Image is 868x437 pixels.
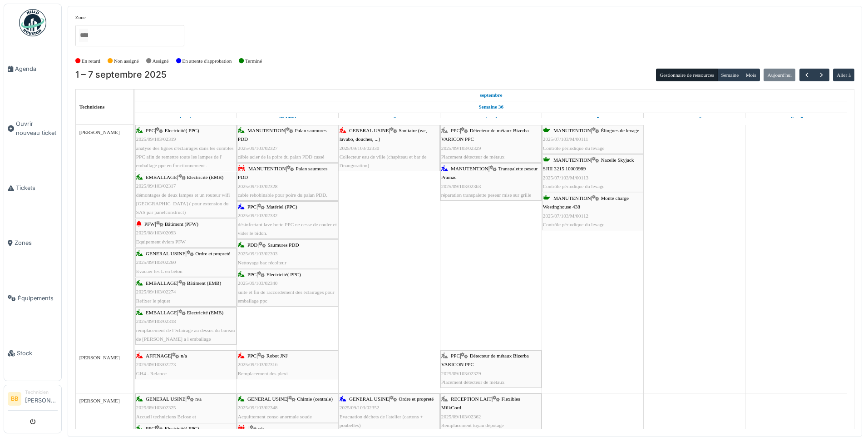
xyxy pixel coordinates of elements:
span: 2025/09/103/02327 [238,145,278,151]
span: Chimie (centrale) [297,396,333,402]
span: GENERAL USINE [146,396,186,402]
input: Tous [79,29,88,42]
span: Ordre et propreté [399,396,434,402]
span: PPC [146,128,155,133]
span: GENERAL USINE [349,396,389,402]
span: EMBALLAGE [146,310,177,315]
span: Zones [15,238,58,247]
div: | [543,194,642,229]
div: | [441,395,541,430]
button: Gestionnaire de ressources [656,69,718,81]
div: | [136,308,236,343]
a: Ouvrir nouveau ticket [4,96,61,160]
span: GENERAL USINE [146,251,186,256]
button: Mois [742,69,760,81]
span: Détecteur de métaux Bizerba VARICON PPC [441,353,529,367]
div: | [136,126,236,170]
span: 2025/08/103/02093 [136,230,176,235]
span: PPC [451,353,460,358]
div: | [238,126,337,161]
a: BB Technicien[PERSON_NAME] [8,389,58,411]
span: 2025/09/103/02330 [340,145,380,151]
span: PDD [247,242,257,248]
a: 1 septembre 2025 [478,89,505,101]
span: 2025/09/103/02316 [238,362,278,367]
span: Bâtiment (EMB) [187,280,222,286]
span: suite et fin de raccordement des éclairages pour emballage ppc [238,289,335,303]
span: Robot JNJ [266,353,288,358]
div: Technicien [25,389,58,396]
span: 2025/09/103/02260 [136,259,176,265]
div: | [136,279,236,305]
span: Collecteur eau de ville (chapiteau et bar de l'inauguration) [340,154,427,168]
div: | [136,220,236,246]
label: Zone [75,14,86,21]
span: AFFINAGE [146,353,171,358]
span: EMBALLAGE [146,174,177,180]
span: 2025/09/103/02328 [238,184,278,189]
li: [PERSON_NAME] [25,389,58,408]
span: analyse des lignes d'éclairages dans les combles PPC afin de remettre toute les lampes de l' emba... [136,145,234,168]
span: 2025/09/103/02329 [441,371,481,376]
span: remplacement de l'éclairage au dessus du bureau de [PERSON_NAME] a l emballage [136,328,235,342]
span: 2025/09/103/02329 [441,145,481,151]
span: PPC [146,426,155,431]
span: GENERAL USINE [247,396,287,402]
span: PPC [247,353,256,358]
span: Placement détecteur de métaux [441,154,504,159]
span: Electricité (EMB) [187,310,223,315]
span: [PERSON_NAME] [79,398,120,403]
div: | [238,352,337,378]
span: n/a [181,353,187,358]
span: Acquittement conso anormale soude [238,414,312,419]
div: | [340,395,439,430]
label: Non assigné [114,57,139,65]
span: Remplacement tuyau dépotage [441,422,504,428]
span: GENERAL USINE [349,128,389,133]
button: Précédent [799,69,814,82]
span: Equipement éviers PFW [136,239,186,244]
span: 2025/09/103/02348 [238,405,278,410]
span: Détecteur de métaux Bizerba VARICON PPC [441,128,529,142]
a: Équipements [4,271,61,326]
span: Contrôle périodique du levage [543,184,605,189]
div: | [441,126,541,161]
span: [PERSON_NAME] [79,129,120,135]
span: Techniciens [79,104,105,109]
span: RECEPTION LAIT [451,396,492,402]
label: Assigné [153,57,169,65]
span: PFW [144,221,155,227]
span: 2025/09/103/02352 [340,405,380,410]
span: Équipements [18,294,58,303]
span: Agenda [15,65,58,73]
span: Remplacement des plexi [238,371,288,376]
a: 6 septembre 2025 [686,113,704,124]
span: 2025/09/103/02332 [238,213,278,218]
span: 2025/09/103/02274 [136,289,176,294]
span: démontages de deux lampes et un routeur wifi [GEOGRAPHIC_DATA] ( pour extension du SAS par panelc... [136,192,230,215]
div: | [543,126,642,153]
div: | [543,156,642,191]
span: Placement détecteur de métaux [441,379,504,385]
span: Contrôle périodique du levage [543,145,605,151]
button: Semaine [717,69,742,81]
span: 2025/09/103/02363 [441,184,481,189]
button: Aujourd'hui [764,69,795,81]
button: Suivant [814,69,829,82]
span: 2025/09/103/02317 [136,183,176,189]
a: Tickets [4,160,61,215]
div: | [238,270,337,305]
span: 2025/09/103/02319 [136,136,176,142]
h2: 1 – 7 septembre 2025 [75,70,167,80]
a: 1 septembre 2025 [178,113,194,124]
span: Tickets [16,184,58,192]
span: 2025/07/103/M/00111 [543,136,588,142]
span: Accueil techniciens Bclose et [PERSON_NAME] [136,414,196,428]
span: [PERSON_NAME] [79,355,120,360]
span: Stock [17,349,58,358]
div: | [441,352,541,387]
span: MANUTENTION [553,128,591,133]
span: câble acier de la poire du palan PDD cassé [238,154,325,159]
span: 2025/09/103/02362 [441,414,481,419]
span: Refixer le piquet [136,298,170,303]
